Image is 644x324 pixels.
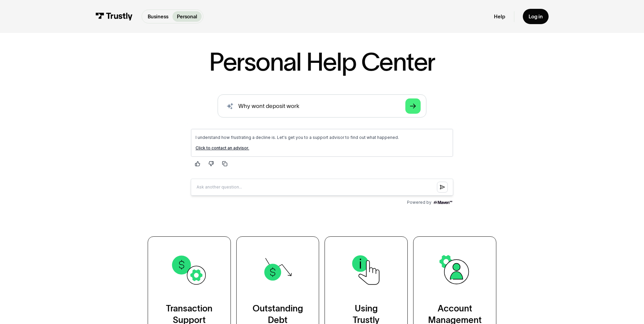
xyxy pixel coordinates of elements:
[494,13,505,20] a: Help
[177,13,197,20] p: Personal
[143,11,172,22] a: Business
[218,94,426,118] input: search
[252,58,262,69] button: Submit question
[148,13,168,20] p: Business
[95,13,133,20] img: Trustly Logo
[5,55,268,72] input: Question box
[523,9,549,24] a: Log in
[10,22,64,27] a: Click to contact an advisor.
[209,49,435,74] h1: Personal Help Center
[218,94,426,118] form: Search
[172,11,201,22] a: Personal
[247,76,268,82] img: Maven AGI Logo
[10,12,263,17] p: I understand how frustrating a decline is. Let's get you to a support advisor to find out what ha...
[529,13,543,20] div: Log in
[222,76,246,82] span: Powered by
